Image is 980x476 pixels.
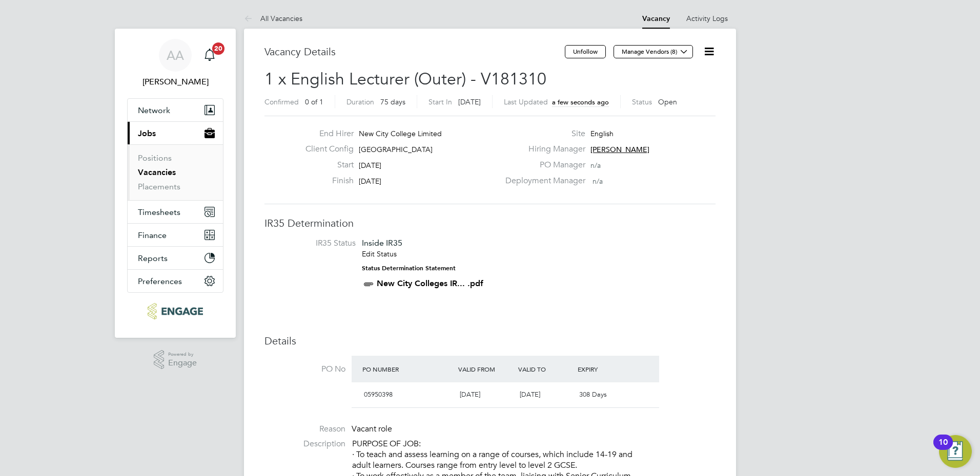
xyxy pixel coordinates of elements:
a: Vacancy [642,14,670,23]
a: Positions [138,153,172,163]
label: Description [264,439,345,449]
span: [GEOGRAPHIC_DATA] [359,145,433,154]
span: Jobs [138,128,156,138]
label: Confirmed [264,97,299,106]
label: Deployment Manager [499,176,585,186]
label: Hiring Manager [499,144,585,155]
a: Edit Status [362,249,397,258]
h3: IR35 Determination [264,217,716,230]
span: 05950398 [364,390,393,399]
span: [DATE] [359,161,381,170]
a: All Vacancies [244,14,302,23]
label: IR35 Status [275,238,356,249]
h3: Details [264,334,716,348]
label: PO No [264,364,345,375]
span: 20 [212,42,224,55]
span: Powered by [168,350,197,359]
h3: Vacancy Details [264,45,565,58]
button: Manage Vendors (8) [614,45,693,58]
div: PO Number [360,360,456,378]
a: New City Colleges IR... .pdf [377,278,483,288]
button: Reports [128,247,223,269]
label: Finish [297,176,354,186]
span: New City College Limited [359,129,442,138]
span: [PERSON_NAME] [590,145,649,154]
span: Inside IR35 [362,238,402,248]
label: Reason [264,424,345,435]
a: Activity Logs [686,14,728,23]
label: Start In [428,97,452,106]
button: Unfollow [565,45,606,58]
span: n/a [593,177,603,186]
label: Duration [346,97,374,106]
label: Site [499,128,585,139]
span: [DATE] [460,390,480,399]
a: 20 [199,39,220,72]
label: End Hirer [297,128,354,139]
div: Valid From [456,360,516,378]
span: English [590,129,614,138]
button: Jobs [128,122,223,144]
a: Placements [138,182,180,191]
label: PO Manager [499,160,585,170]
div: Expiry [575,360,635,378]
span: Vacant role [352,424,392,434]
label: Start [297,160,354,170]
span: 0 of 1 [305,97,323,106]
span: [DATE] [458,97,481,106]
span: Preferences [138,276,182,286]
a: Go to home page [127,303,223,319]
span: Reports [138,253,168,263]
span: 1 x English Lecturer (Outer) - V181310 [264,69,546,89]
span: Network [138,105,170,115]
a: Vacancies [138,167,176,177]
span: Finance [138,230,167,240]
span: Engage [168,359,197,367]
span: [DATE] [359,177,381,186]
span: 308 Days [579,390,607,399]
span: n/a [590,161,601,170]
strong: Status Determination Statement [362,265,456,272]
span: 75 days [380,97,405,106]
label: Client Config [297,144,354,155]
div: Jobs [128,144,223,200]
span: Open [658,97,677,106]
a: AA[PERSON_NAME] [127,39,223,88]
div: Valid To [516,360,576,378]
span: Alison Arnaud [127,76,223,88]
span: AA [167,49,184,62]
button: Timesheets [128,201,223,223]
button: Finance [128,224,223,246]
img: ncclondon-logo-retina.png [148,303,202,319]
span: [DATE] [520,390,540,399]
span: a few seconds ago [552,98,609,106]
label: Last Updated [504,97,548,106]
label: Status [632,97,652,106]
span: Timesheets [138,207,180,217]
button: Network [128,99,223,121]
nav: Main navigation [115,29,236,338]
a: Powered byEngage [154,350,197,370]
button: Open Resource Center, 10 new notifications [939,435,972,468]
button: Preferences [128,270,223,292]
div: 10 [938,442,948,456]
